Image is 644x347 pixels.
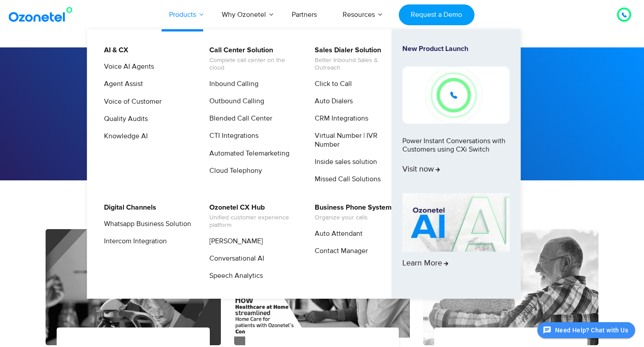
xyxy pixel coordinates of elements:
span: Complete call center on the cloud [209,57,297,72]
a: Automated Telemarketing [204,148,291,159]
a: Learn More [402,193,509,284]
a: CRM Integrations [309,113,370,124]
a: Missed Call Solutions [309,174,382,185]
a: Conversational AI [204,253,266,264]
button: Need Help? Chat with Us [537,322,635,339]
a: Request a Demo [399,4,474,25]
a: AI & CX [98,45,130,56]
a: Auto Attendant [309,228,364,239]
a: Digital Channels [98,202,158,213]
a: Virtual Number | IVR Number [309,130,403,150]
span: Learn More [402,259,448,269]
a: Contact Manager [309,246,369,257]
a: Outbound Calling [204,96,266,107]
a: Whatsapp Business Solution [98,218,193,230]
a: Intercom Integration [98,236,168,247]
span: Unified customer experience platform [209,214,297,229]
a: Quality Audits [98,113,149,125]
a: Ozonetel CX HubUnified customer experience platform [204,202,298,230]
a: Inside sales solution [309,156,378,168]
a: CTI Integrations [204,130,260,141]
a: Auto Dialers [309,96,354,107]
span: Organize your calls [315,214,392,222]
a: Knowledge AI [98,131,149,142]
a: Click to Call [309,78,353,90]
img: AI [402,193,509,252]
a: Speech Analytics [204,270,264,281]
a: Voice of Customer [98,96,163,107]
h1: Customer stories [46,100,599,124]
a: [PERSON_NAME] [204,236,264,247]
img: New-Project-17.png [402,66,509,123]
a: Voice AI Agents [98,61,155,72]
a: Blended Call Center [204,113,274,124]
a: Inbound Calling [204,78,260,90]
a: Call Center SolutionComplete call center on the cloud [204,45,298,73]
a: Business Phone SystemOrganize your calls [309,202,393,223]
span: Visit now [402,165,440,175]
a: New Product LaunchPower Instant Conversations with Customers using CXi SwitchVisit now [402,45,509,190]
span: Better Inbound Sales & Outreach [315,57,402,72]
a: Cloud Telephony [204,165,263,176]
a: Agent Assist [98,78,144,90]
a: Sales Dialer SolutionBetter Inbound Sales & Outreach [309,45,403,73]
